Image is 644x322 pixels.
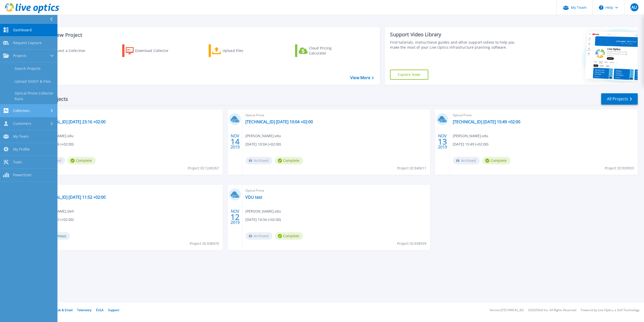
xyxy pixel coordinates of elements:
a: [TECHNICAL_ID] [DATE] 11:52 +02:00 [38,195,106,200]
span: [PERSON_NAME] , vdu [245,209,281,214]
span: Projects [13,53,26,58]
span: Collectors [13,108,30,113]
a: Support [108,308,119,312]
span: Complete [275,232,303,240]
a: Download Collector [122,44,178,57]
span: Optical Prime [245,112,427,118]
a: View More [350,75,374,80]
span: 14 [231,139,240,144]
span: Project ID: 939933 [605,165,634,171]
span: Complete [275,157,303,164]
a: [TECHNICAL_ID] [DATE] 23:16 +02:00 [38,119,106,124]
span: Project ID: 940611 [397,165,426,171]
span: 13 [438,139,447,144]
span: AU [631,5,637,9]
span: Project ID: 1249267 [188,165,219,171]
span: Project ID: 938970 [190,241,219,246]
a: Upload Files [209,44,265,57]
span: Complete [482,157,510,164]
div: NOV 2019 [230,208,240,226]
span: [PERSON_NAME] , vdu [453,133,488,139]
span: Customers [13,121,31,126]
a: EULA [96,308,104,312]
span: Request Capture [13,41,42,45]
a: Request a Collection [36,44,92,57]
div: Request a Collection [50,46,90,56]
span: PowerSizer [13,173,32,177]
span: Optical Prime [38,188,220,193]
div: Find tutorials, instructional guides and other support videos to help you make the most of your L... [390,40,521,50]
span: Tools [13,160,22,164]
div: NOV 2019 [230,132,240,151]
span: My Profile [13,147,30,152]
span: My Team [13,134,28,139]
h3: Start a New Project [36,32,374,38]
div: Support Video Library [390,31,521,38]
a: Cloud Pricing Calculator [295,44,351,57]
div: Upload Files [222,46,263,56]
a: VDU test [245,195,262,200]
span: Archived [245,232,272,240]
span: Project ID: 938939 [397,241,426,246]
span: Optical Prime [453,112,634,118]
li: Powered by Live Optics, a Dell Technology [581,309,639,312]
span: Archived [453,157,480,164]
span: Archived [245,157,272,164]
a: Ads & Email [56,308,73,312]
span: Complete [68,157,96,164]
li: Version: [TECHNICAL_ID] [490,309,524,312]
span: Optical Prime [38,112,220,118]
span: [DATE] 15:49 (+02:00) [453,141,488,147]
a: All Projects [601,93,638,105]
span: Dashboard [13,28,32,32]
div: NOV 2019 [438,132,447,151]
span: [DATE] 14:34 (+02:00) [245,217,281,222]
span: [DATE] 10:04 (+02:00) [245,141,281,147]
li: © 2025 Dell Inc. All Rights Reserved [528,309,576,312]
span: [PERSON_NAME] , vdu [245,133,281,139]
div: Cloud Pricing Calculator [309,46,349,56]
a: Explore Now! [390,70,428,80]
span: Optical Prime [245,188,427,193]
a: [TECHNICAL_ID] [DATE] 10:04 +02:00 [245,119,313,124]
a: Telemetry [77,308,91,312]
span: 12 [231,215,240,219]
div: Download Collector [135,46,175,56]
a: [TECHNICAL_ID] [DATE] 15:49 +02:00 [453,119,520,124]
